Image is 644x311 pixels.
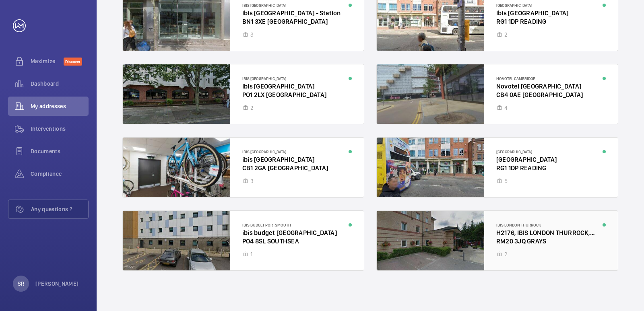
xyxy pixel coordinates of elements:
span: Discover [64,58,82,66]
span: Dashboard [31,80,89,88]
span: Documents [31,147,89,155]
span: Maximize [31,57,64,65]
span: Any questions ? [31,205,88,213]
span: Compliance [31,170,89,178]
p: [PERSON_NAME] [35,280,79,288]
span: Interventions [31,125,89,133]
span: My addresses [31,102,89,110]
p: SR [18,280,24,288]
